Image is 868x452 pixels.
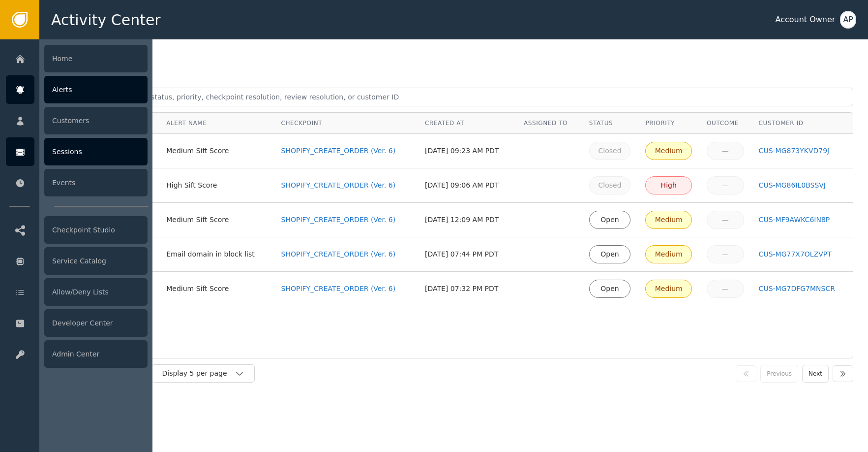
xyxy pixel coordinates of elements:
a: Customers [6,106,148,135]
div: Service Catalog [44,247,148,275]
div: High Sift Score [166,180,266,191]
div: — [713,146,738,156]
div: — [713,249,738,259]
div: — [713,284,738,294]
div: Customer ID [759,119,845,128]
div: Checkpoint Studio [44,216,148,244]
div: Medium Sift Score [166,215,266,225]
a: CUS-MF9AWKC6IN8P [759,215,845,225]
div: — [713,180,738,191]
div: Events [44,169,148,196]
a: Developer Center [6,309,148,337]
a: Checkpoint Studio [6,216,148,244]
div: Account Owner [775,14,835,26]
div: — [713,215,738,225]
div: Open [596,215,625,225]
div: Home [44,45,148,72]
a: Home [6,44,148,73]
a: SHOPIFY_CREATE_ORDER (Ver. 6) [281,215,410,225]
a: CUS-MG77X7OLZVPT [759,249,845,259]
a: Service Catalog [6,247,148,275]
div: Checkpoint [281,119,410,128]
a: CUS-MG7DFG7MNSCR [759,284,845,294]
div: Closed [596,180,625,191]
a: CUS-MG873YKVD79J [759,146,845,156]
div: Allow/Deny Lists [44,278,148,306]
td: [DATE] 07:44 PM PDT [418,237,516,272]
a: SHOPIFY_CREATE_ORDER (Ver. 6) [281,146,410,156]
div: Alerts [44,76,148,103]
div: Medium [652,284,686,294]
div: Medium Sift Score [166,146,266,156]
button: Next [802,365,829,383]
span: Activity Center [51,9,161,31]
div: Email domain in block list [166,249,266,259]
div: Medium [652,215,686,225]
div: Open [596,284,625,294]
div: Medium Sift Score [166,284,266,294]
a: Sessions [6,137,148,166]
div: Priority [645,119,692,128]
td: [DATE] 09:23 AM PDT [418,134,516,168]
a: CUS-MG86IL0BSSVJ [759,180,845,191]
a: Allow/Deny Lists [6,278,148,306]
div: Assigned To [524,119,574,128]
div: Outcome [707,119,744,128]
a: SHOPIFY_CREATE_ORDER (Ver. 6) [281,284,410,294]
div: Medium [652,249,686,259]
td: [DATE] 12:09 AM PDT [418,203,516,237]
div: Open [596,249,625,259]
div: Sessions [44,138,148,165]
div: Alert Name [166,119,266,128]
div: Medium [652,146,686,156]
div: High [652,180,686,191]
div: Customers [44,107,148,134]
div: Created At [425,119,509,128]
div: Developer Center [44,309,148,337]
td: [DATE] 09:06 AM PDT [418,168,516,203]
div: Admin Center [44,340,148,368]
a: Alerts [6,75,148,104]
input: Search by alert ID, agent, status, priority, checkpoint resolution, review resolution, or custome... [54,88,853,106]
button: Display 5 per page [151,364,255,383]
div: Closed [596,146,625,156]
div: Status [589,119,631,128]
div: Display 5 per page [162,368,235,379]
a: Admin Center [6,340,148,368]
a: Events [6,168,148,197]
a: SHOPIFY_CREATE_ORDER (Ver. 6) [281,249,410,259]
a: SHOPIFY_CREATE_ORDER (Ver. 6) [281,180,410,191]
button: AP [840,11,856,29]
td: [DATE] 07:32 PM PDT [418,272,516,306]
